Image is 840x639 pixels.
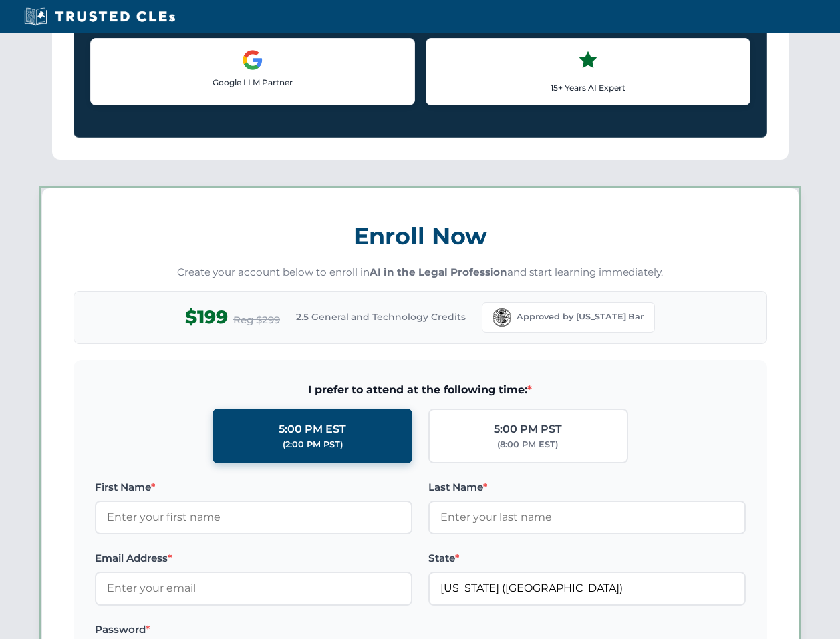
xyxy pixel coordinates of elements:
label: First Name [95,479,412,495]
span: 2.5 General and Technology Credits [296,310,466,324]
span: Approved by [US_STATE] Bar [517,310,644,323]
img: Google [242,49,263,71]
strong: AI in the Legal Profession [370,266,507,278]
span: $199 [185,302,228,332]
input: Florida (FL) [428,572,746,605]
label: Password [95,622,412,638]
div: (8:00 PM EST) [497,438,558,451]
span: I prefer to attend at the following time: [95,381,746,399]
span: Reg $299 [233,312,280,328]
img: Florida Bar [493,308,511,327]
p: Create your account below to enroll in and start learning immediately. [74,265,767,280]
label: Last Name [428,479,746,495]
h3: Enroll Now [74,215,767,257]
label: State [428,550,746,566]
div: 5:00 PM PST [494,421,562,438]
div: (2:00 PM PST) [283,438,343,451]
div: 5:00 PM EST [279,421,346,438]
img: Trusted CLEs [20,7,179,27]
p: Google LLM Partner [102,76,404,89]
input: Enter your first name [95,501,412,534]
input: Enter your last name [428,501,746,534]
p: 15+ Years AI Expert [437,81,739,94]
label: Email Address [95,550,412,566]
input: Enter your email [95,572,412,605]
